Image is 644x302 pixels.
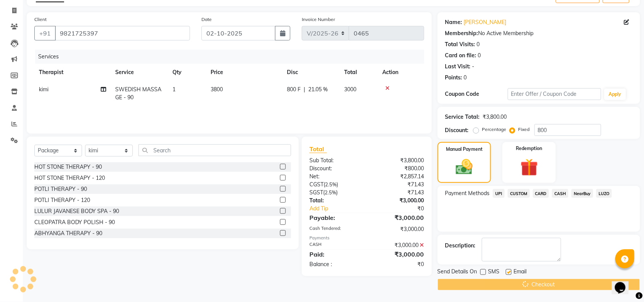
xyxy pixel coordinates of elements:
[367,197,430,205] div: ₹3,000.00
[518,126,530,133] label: Fixed
[172,86,175,93] span: 1
[446,146,483,153] label: Manual Payment
[377,205,430,213] div: ₹0
[304,157,367,165] div: Sub Total:
[514,268,527,277] span: Email
[340,64,378,81] th: Total
[304,173,367,181] div: Net:
[445,52,477,60] div: Card on file:
[304,165,367,173] div: Discount:
[596,189,612,198] span: LUZO
[445,29,633,37] div: No Active Membership
[304,189,367,197] div: ( )
[39,86,48,93] span: kimi
[211,86,223,93] span: 3800
[206,64,282,81] th: Price
[482,126,507,133] label: Percentage
[34,229,102,237] div: ABHYANGA THERAPY - 90
[34,64,111,81] th: Therapist
[302,16,335,23] label: Invoice Number
[308,86,328,94] span: 21.05 %
[367,189,430,197] div: ₹71.43
[367,181,430,189] div: ₹71.43
[445,18,462,26] div: Name:
[304,250,367,259] div: Paid:
[445,74,462,82] div: Points:
[445,63,471,71] div: Last Visit:
[572,189,593,198] span: NearBuy
[287,86,301,94] span: 800 F
[367,165,430,173] div: ₹800.00
[367,260,430,268] div: ₹0
[445,40,475,48] div: Total Visits:
[304,205,377,213] a: Add Tip
[552,189,568,198] span: CASH
[438,268,477,277] span: Send Details On
[304,260,367,268] div: Balance :
[138,144,291,156] input: Search
[325,181,336,187] span: 2.5%
[304,241,367,249] div: CASH
[508,88,601,100] input: Enter Offer / Coupon Code
[472,63,475,71] div: -
[445,189,490,197] span: Payment Methods
[34,16,47,23] label: Client
[516,145,543,152] label: Redemption
[34,196,90,204] div: POTLI THERAPY - 120
[445,126,469,134] div: Discount:
[168,64,206,81] th: Qty
[304,86,305,94] span: |
[115,86,161,101] span: SWEDISH MASSAGE - 90
[367,173,430,181] div: ₹2,857.14
[612,271,636,294] iframe: chat widget
[488,268,500,277] span: SMS
[445,242,476,250] div: Description:
[309,189,323,196] span: SGST
[304,181,367,189] div: ( )
[34,185,87,193] div: POTLI THERAPY - 90
[604,89,626,100] button: Apply
[34,218,115,226] div: CLEOPATRA BODY POLISH - 90
[201,16,212,23] label: Date
[325,189,336,195] span: 2.5%
[309,181,324,188] span: CGST
[464,74,467,82] div: 0
[304,225,367,233] div: Cash Tendered:
[367,213,430,222] div: ₹3,000.00
[533,189,549,198] span: CARD
[344,86,356,93] span: 3000
[478,52,481,60] div: 0
[367,157,430,165] div: ₹3,800.00
[508,189,530,198] span: CUSTOM
[477,40,480,48] div: 0
[35,50,430,64] div: Services
[304,213,367,222] div: Payable:
[493,189,505,198] span: UPI
[111,64,168,81] th: Service
[309,145,327,153] span: Total
[34,207,119,215] div: LULUR JAVANESE BODY SPA - 90
[515,157,544,178] img: _gift.svg
[367,241,430,249] div: ₹3,000.00
[445,29,478,37] div: Membership:
[34,174,105,182] div: HOT STONE THERAPY - 120
[34,26,56,40] button: +91
[445,113,480,121] div: Service Total:
[55,26,190,40] input: Search by Name/Mobile/Email/Code
[282,64,340,81] th: Disc
[464,18,507,26] a: [PERSON_NAME]
[445,90,508,98] div: Coupon Code
[367,250,430,259] div: ₹3,000.00
[367,225,430,233] div: ₹3,000.00
[483,113,507,121] div: ₹3,800.00
[34,163,102,171] div: HOT STONE THERAPY - 90
[451,157,478,177] img: _cash.svg
[304,197,367,205] div: Total:
[309,235,424,241] div: Payments
[378,64,424,81] th: Action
